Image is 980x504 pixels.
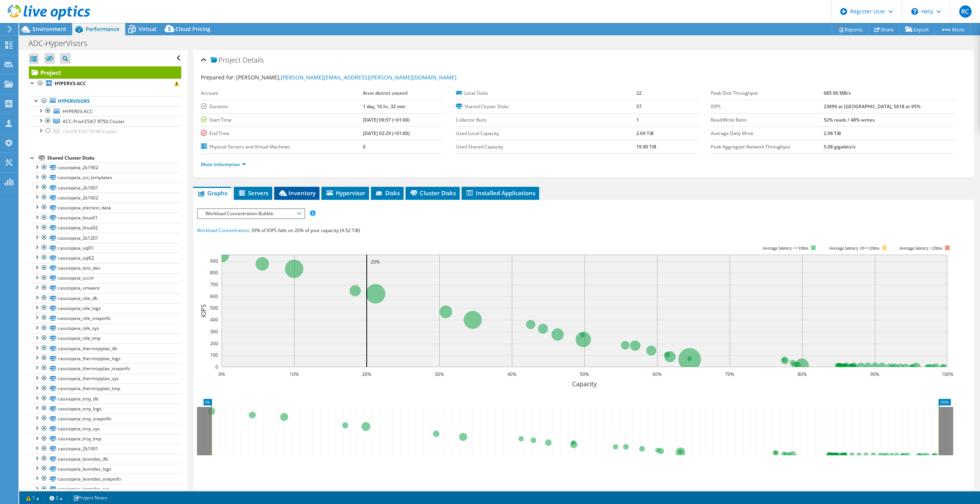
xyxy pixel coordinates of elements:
[580,371,589,377] text: 50%
[33,25,66,33] span: Environment
[210,258,218,264] text: 900
[29,353,181,363] a: cassiopeia_thermopylae_logs
[278,189,316,197] span: Inventory
[959,5,972,18] span: RC
[711,143,823,151] label: Peak Aggregate Network Throughput
[236,74,457,81] span: [PERSON_NAME],
[29,313,181,323] a: cassiopeia_nile_snapinfo
[456,143,636,151] label: Used Shared Capacity
[211,56,241,64] span: Project
[202,209,300,218] span: Workload Concentration Bubble
[218,371,225,377] text: 0%
[29,173,181,183] a: cassiopeia_iso_templates
[29,183,181,193] a: cassiopeia_2k1601
[238,189,268,197] span: Servers
[290,371,299,377] text: 10%
[456,89,636,97] label: Local Disks
[762,245,808,251] tspan: Average latency <=10ms
[652,371,662,377] text: 60%
[363,130,410,137] b: [DATE] 02:29 (+01:00)
[371,259,380,265] text: 20%
[29,163,181,173] a: cassiopeia_2k1902
[86,25,119,33] span: Performance
[29,116,181,126] a: ACC-Prod ESXi7 R750 Cluster
[210,293,218,300] text: 600
[711,103,823,110] label: IOPS
[29,213,181,223] a: cassiopeia_linux01
[711,130,823,137] label: Average Daily Write
[29,454,181,464] a: cassiopeia_leonidas_db
[832,23,869,35] a: Reports
[281,74,457,81] a: [PERSON_NAME][EMAIL_ADDRESS][PERSON_NAME][DOMAIN_NAME]
[29,434,181,444] a: cassiopeia_troy_tmp
[44,493,68,502] a: 2
[711,89,823,97] label: Peak Disk Throughput
[201,143,363,151] label: Physical Servers and Virtual Machines
[911,8,918,15] svg: \n
[363,117,410,123] b: [DATE] 09:57 (+01:00)
[456,103,636,110] label: Shared Cluster Disks
[201,89,363,97] label: Account
[29,283,181,293] a: cassiopeia_vmware
[899,245,942,251] text: Average latency >20ms
[824,143,856,150] b: 5.08 gigabits/s
[29,464,181,474] a: cassiopeia_leonidas_logs
[29,343,181,353] a: cassiopeia_thermopylae_db
[29,333,181,343] a: cassiopeia_nile_tmp
[29,253,181,263] a: cassiopeia_sql02
[63,118,125,125] span: ACC-Prod ESXi7 R750 Cluster
[201,116,363,124] label: Start Time
[824,103,920,110] b: 23699 at [GEOGRAPHIC_DATA], 5618 at 95%
[798,371,807,377] text: 80%
[868,23,900,35] a: Share
[711,116,823,124] label: Read/Write Ratio
[139,25,156,33] span: Virtual
[63,108,93,115] span: HYPERV3-ACC
[935,23,970,35] a: More
[824,90,851,96] b: 685.90 MB/s
[829,245,879,251] tspan: Average latency 10<=20ms
[456,116,636,124] label: Collector Runs
[636,143,656,150] b: 19.90 TiB
[325,189,365,197] span: Hypervisor
[899,23,935,35] a: Export
[29,444,181,454] a: cassiopeia_2k1901
[197,227,250,234] span: Workload Concentration:
[29,126,181,136] a: Chi-DR ESX7 R740 Cluster
[29,384,181,394] a: cassiopeia_thermopylae_tmp
[29,424,181,434] a: cassiopeia_troy_sys
[210,352,218,358] text: 100
[29,203,181,212] a: cassiopeia_election_data
[29,79,181,89] a: HYPERV3-ACC
[210,340,218,347] text: 200
[725,371,734,377] text: 70%
[210,328,218,335] text: 300
[824,130,841,137] b: 2.98 TiB
[68,493,113,502] a: Project Notes
[409,189,456,197] span: Cluster Disks
[456,130,636,137] label: Used Local Capacity
[29,323,181,333] a: cassiopeia_nile_sys
[201,130,363,137] label: End Time
[210,316,218,323] text: 400
[251,227,360,234] span: 39% of IOPS falls on 20% of your capacity (4.52 TiB)
[199,304,208,318] text: IOPS
[29,394,181,404] a: cassiopeia_troy_db
[29,273,181,283] a: cassiopeia_sccm
[210,269,218,276] text: 800
[29,404,181,413] a: cassiopeia_troy_logs
[941,371,953,377] text: 100%
[29,303,181,313] a: cassiopeia_nile_logs
[507,371,516,377] text: 40%
[29,233,181,243] a: cassiopeia_2k1201
[362,371,371,377] text: 20%
[363,103,406,110] b: 1 day, 16 hr, 32 min
[29,474,181,484] a: cassiopeia_leonidas_snapinfo
[29,484,181,494] a: cassiopeia_leonidas_sys
[870,371,879,377] text: 90%
[29,293,181,303] a: cassiopeia_nile_db
[63,128,118,135] span: Chi-DR ESX7 R740 Cluster
[243,55,264,64] span: Details
[29,66,181,79] a: Project
[435,371,444,377] text: 30%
